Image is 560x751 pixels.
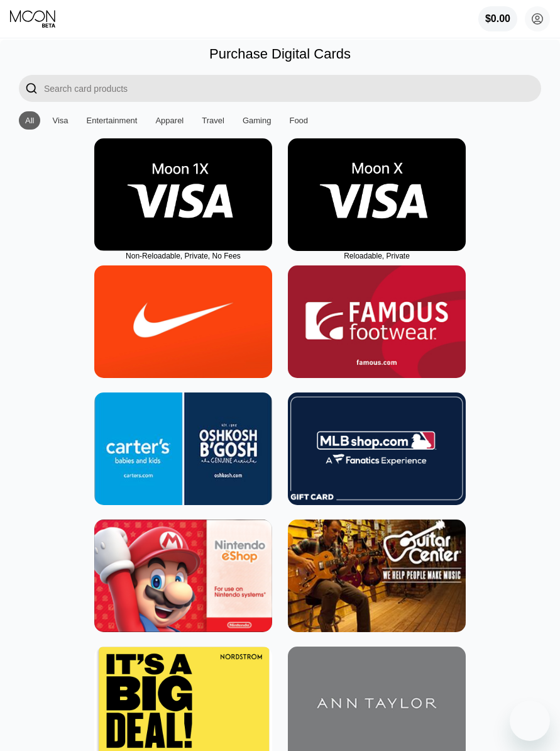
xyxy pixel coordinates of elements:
div: All [25,116,34,125]
iframe: Button to launch messaging window [510,701,550,741]
div: Purchase Digital Cards [209,46,351,62]
div: Travel [195,111,231,130]
div: Visa [46,111,74,130]
input: Search card products [44,75,541,102]
div: Food [283,111,314,130]
div: Visa [52,116,68,125]
div:  [19,75,44,102]
div: Gaming [236,111,278,130]
div: $0.00 [478,6,517,31]
div: Apparel [149,111,190,130]
div: All [19,111,40,130]
div: Travel [202,116,224,125]
div:  [25,81,38,96]
div: Entertainment [87,116,138,125]
div: Apparel [155,116,184,125]
div: Food [289,116,308,125]
div: Gaming [243,116,272,125]
div: $0.00 [485,13,510,25]
div: Non-Reloadable, Private, No Fees [94,252,272,260]
div: Reloadable, Private [288,252,466,260]
div: Entertainment [80,111,144,130]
